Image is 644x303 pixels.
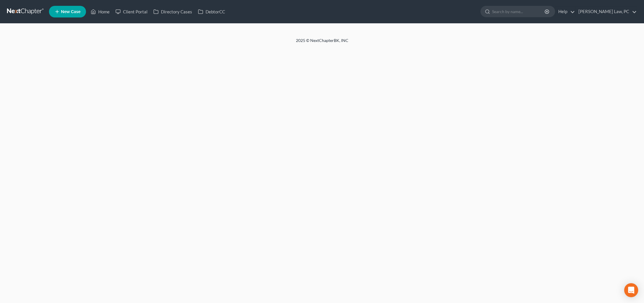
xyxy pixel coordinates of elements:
span: New Case [61,10,80,14]
div: Open Intercom Messenger [624,283,638,297]
a: Help [555,6,575,17]
a: Client Portal [113,6,150,17]
a: DebtorCC [195,6,228,17]
input: Search by name... [492,6,545,17]
a: [PERSON_NAME] Law, PC [575,6,637,17]
div: 2025 © NextChapterBK, INC [156,38,488,48]
a: Directory Cases [150,6,195,17]
a: Home [88,6,113,17]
